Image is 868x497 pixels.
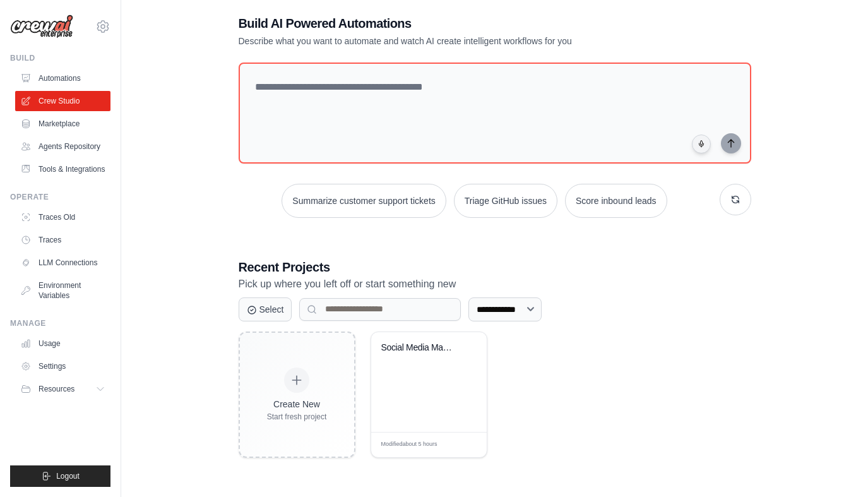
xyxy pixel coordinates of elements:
button: Summarize customer support tickets [282,184,446,218]
div: Social Media Management Automation [381,342,458,354]
div: Build [10,53,110,63]
div: Create New [267,398,327,410]
a: Agents Repository [15,136,110,157]
span: Resources [39,384,74,394]
button: Select [239,297,292,321]
a: Traces [15,230,110,250]
a: Traces Old [15,207,110,227]
button: Logout [10,465,110,487]
a: LLM Connections [15,253,110,273]
p: Describe what you want to automate and watch AI create intelligent workflows for you [239,35,663,47]
button: Resources [15,379,110,399]
h1: Build AI Powered Automations [239,15,663,32]
a: Marketplace [15,114,110,134]
div: Start fresh project [267,412,327,422]
img: Logo [10,15,73,39]
button: Click to speak your automation idea [692,135,711,153]
button: Triage GitHub issues [454,184,557,218]
a: Settings [15,356,110,376]
h3: Recent Projects [239,258,751,276]
a: Automations [15,68,110,88]
button: Get new suggestions [720,184,751,215]
button: Score inbound leads [565,184,667,218]
a: Environment Variables [15,275,110,306]
span: Modified about 5 hours [381,440,437,449]
iframe: Chat Widget [805,436,868,497]
div: Operate [10,192,110,202]
a: Crew Studio [15,91,110,111]
p: Pick up where you left off or start something new [239,276,751,292]
a: Usage [15,333,110,354]
span: Edit [456,440,467,450]
span: Logout [56,471,80,481]
a: Tools & Integrations [15,159,110,179]
div: Manage [10,318,110,328]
